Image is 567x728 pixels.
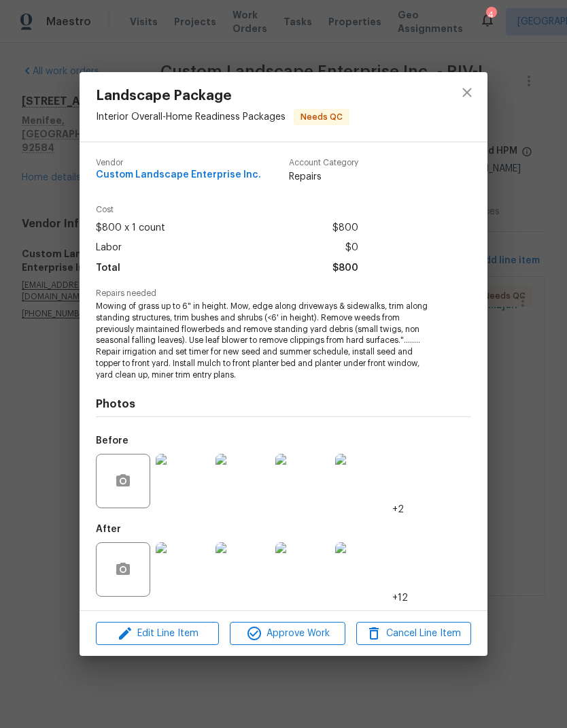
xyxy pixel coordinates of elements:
span: Custom Landscape Enterprise Inc. [96,170,261,180]
span: Repairs needed [96,289,471,298]
span: Cancel Line Item [360,625,467,642]
span: $800 [332,259,358,278]
button: close [451,76,483,109]
span: Edit Line Item [100,625,215,642]
span: Landscape Package [96,88,349,103]
span: $800 x 1 count [96,218,165,238]
button: Approve Work [230,622,345,646]
span: Mowing of grass up to 6" in height. Mow, edge along driveways & sidewalks, trim along standing st... [96,301,434,381]
span: Cost [96,205,358,214]
span: +12 [392,591,408,605]
div: 4 [486,8,496,22]
span: Total [96,259,120,278]
span: Interior Overall - Home Readiness Packages [96,112,286,122]
button: Edit Line Item [96,622,219,646]
span: Needs QC [295,110,348,124]
span: $0 [345,238,358,258]
h5: After [96,525,121,534]
span: $800 [332,218,358,238]
h5: Before [96,436,128,446]
span: Account Category [289,159,358,167]
h4: Photos [96,397,471,411]
button: Cancel Line Item [356,622,471,646]
span: Repairs [289,170,358,184]
span: Approve Work [234,625,341,642]
span: Labor [96,238,122,258]
span: Vendor [96,159,261,167]
span: +2 [392,503,404,516]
